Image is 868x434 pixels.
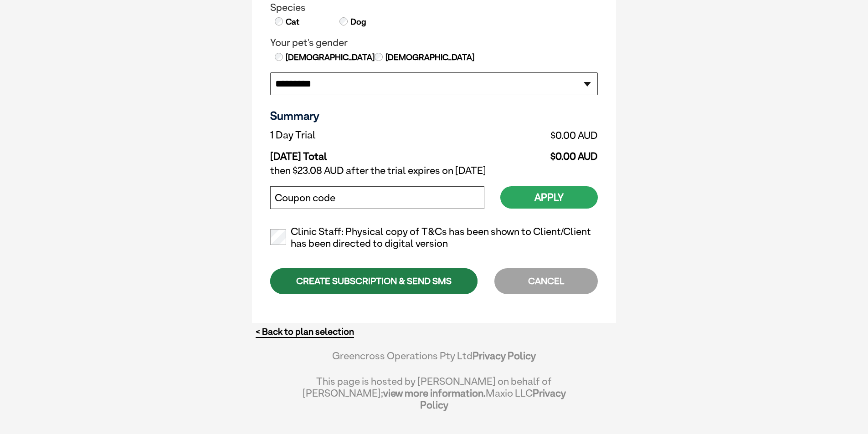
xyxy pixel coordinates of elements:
[256,326,354,337] a: < Back to plan selection
[383,387,486,399] a: view more information.
[270,37,598,49] legend: Your pet's gender
[270,143,448,163] td: [DATE] Total
[270,229,286,245] input: Clinic Staff: Physical copy of T&Cs has been shown to Client/Client has been directed to digital ...
[270,226,598,250] label: Clinic Staff: Physical copy of T&Cs has been shown to Client/Client has been directed to digital ...
[275,192,335,204] label: Coupon code
[420,387,566,411] a: Privacy Policy
[473,350,536,362] a: Privacy Policy
[302,371,566,411] div: This page is hosted by [PERSON_NAME] on behalf of [PERSON_NAME]; Maxio LLC
[270,163,598,179] td: then $23.08 AUD after the trial expires on [DATE]
[270,127,448,143] td: 1 Day Trial
[270,2,598,14] legend: Species
[494,268,598,294] div: CANCEL
[500,186,598,209] button: Apply
[270,268,478,294] div: CREATE SUBSCRIPTION & SEND SMS
[448,143,598,163] td: $0.00 AUD
[270,109,598,123] h3: Summary
[302,350,566,371] div: Greencross Operations Pty Ltd
[448,127,598,143] td: $0.00 AUD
